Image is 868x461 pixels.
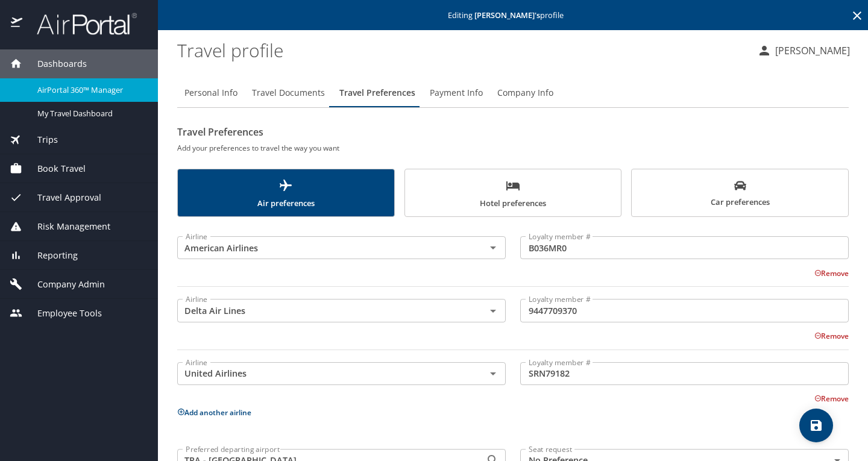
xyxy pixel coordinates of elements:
[814,331,849,341] button: Remove
[430,86,483,101] span: Payment Info
[185,178,387,210] span: Air preferences
[485,303,502,319] button: Open
[814,394,849,404] button: Remove
[184,86,237,101] span: Personal Info
[22,220,110,233] span: Risk Management
[37,84,143,96] span: AirPortal 360™ Manager
[177,169,849,217] div: scrollable force tabs example
[181,366,467,381] input: Select an Airline
[474,10,540,20] strong: [PERSON_NAME] 's
[22,307,102,320] span: Employee Tools
[339,86,415,101] span: Travel Preferences
[412,178,614,210] span: Hotel preferences
[162,11,864,19] p: Editing profile
[22,133,58,146] span: Trips
[22,162,86,175] span: Book Travel
[11,12,24,36] img: icon-airportal.png
[799,409,833,442] button: save
[639,180,841,209] span: Car preferences
[22,57,87,71] span: Dashboards
[181,240,467,256] input: Select an Airline
[814,268,849,278] button: Remove
[37,108,143,119] span: My Travel Dashboard
[772,43,850,58] p: [PERSON_NAME]
[177,142,849,154] h6: Add your preferences to travel the way you want
[485,239,502,256] button: Open
[252,86,325,101] span: Travel Documents
[177,31,747,69] h1: Travel profile
[177,78,849,107] div: Profile
[22,278,105,291] span: Company Admin
[22,249,78,262] span: Reporting
[497,86,553,101] span: Company Info
[485,365,502,382] button: Open
[177,407,251,418] button: Add another airline
[752,40,855,61] button: [PERSON_NAME]
[181,303,467,318] input: Select an Airline
[177,122,849,142] h2: Travel Preferences
[22,191,101,204] span: Travel Approval
[24,12,137,36] img: airportal-logo.png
